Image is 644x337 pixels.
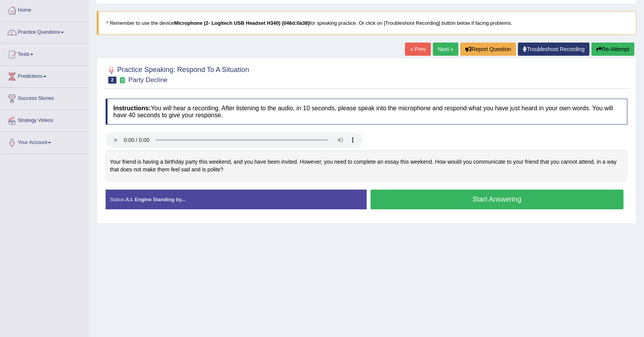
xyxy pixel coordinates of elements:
[518,43,589,56] a: Troubleshoot Recording
[125,197,185,202] strong: A.I. Engine Standing by...
[106,99,627,125] h4: You will hear a recording. After listening to the audio, in 10 seconds, please speak into the mic...
[0,132,89,151] a: Your Account
[0,66,89,85] a: Predictions
[108,77,116,84] span: 2
[0,44,89,63] a: Tests
[0,22,89,41] a: Practice Questions
[0,110,89,129] a: Strategy Videos
[174,20,309,26] b: Microphone (2- Logitech USB Headset H340) (046d:0a38)
[106,64,249,84] h2: Practice Speaking: Respond To A Situation
[106,150,627,181] div: Your friend is having a birthday party this weekend, and you have been invited. However, you need...
[118,77,126,84] small: Exam occurring question
[591,43,634,56] button: Re-Attempt
[405,43,430,56] a: « Prev
[128,76,167,84] small: Party Decline
[460,43,516,56] button: Report Question
[371,190,624,209] button: Start Answering
[106,190,367,209] div: Status:
[97,11,636,35] blockquote: * Remember to use the device for speaking practice. Or click on [Troubleshoot Recording] button b...
[0,88,89,107] a: Success Stories
[433,43,458,56] a: Next »
[113,105,151,111] b: Instructions:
